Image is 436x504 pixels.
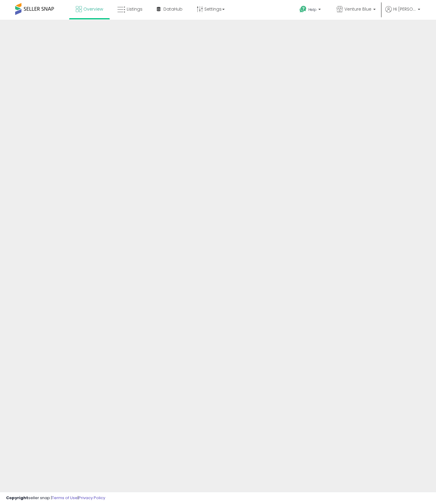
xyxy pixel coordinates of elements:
span: Overview [83,6,103,12]
i: Get Help [299,5,307,13]
span: Listings [127,6,143,12]
span: Venture Blue [344,6,371,12]
span: Help [308,7,317,12]
span: DataHub [163,6,183,12]
span: Hi [PERSON_NAME] [393,6,416,12]
a: Hi [PERSON_NAME] [385,6,420,20]
a: Help [295,1,327,20]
